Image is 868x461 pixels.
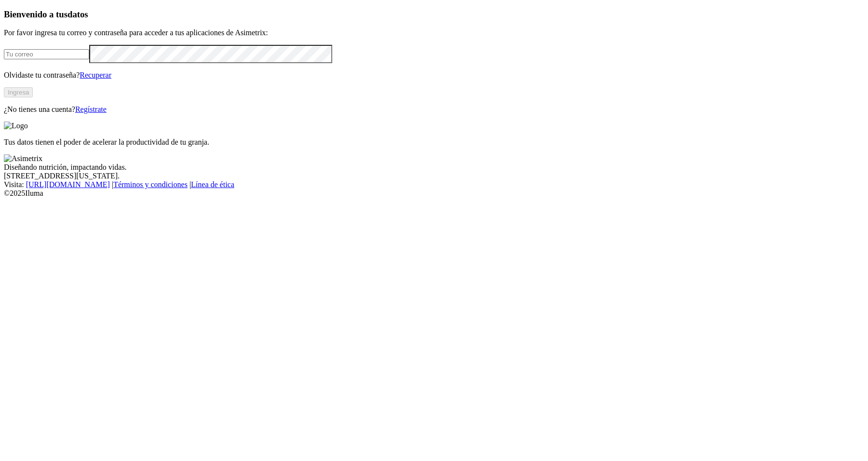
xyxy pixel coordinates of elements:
[4,180,864,189] div: Visita : | |
[68,9,88,19] span: datos
[80,71,111,79] a: Recuperar
[4,122,28,130] img: Logo
[4,87,33,97] button: Ingresa
[4,154,42,163] img: Asimetrix
[4,163,864,172] div: Diseñando nutrición, impactando vidas.
[4,172,864,180] div: [STREET_ADDRESS][US_STATE].
[4,9,864,20] h3: Bienvenido a tus
[75,105,107,113] a: Regístrate
[4,105,864,114] p: ¿No tienes una cuenta?
[4,138,864,147] p: Tus datos tienen el poder de acelerar la productividad de tu granja.
[191,180,234,189] a: Línea de ética
[113,180,188,189] a: Términos y condiciones
[4,189,864,198] div: © 2025 Iluma
[4,71,864,80] p: Olvidaste tu contraseña?
[4,28,864,37] p: Por favor ingresa tu correo y contraseña para acceder a tus aplicaciones de Asimetrix:
[4,49,89,59] input: Tu correo
[26,180,110,189] a: [URL][DOMAIN_NAME]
